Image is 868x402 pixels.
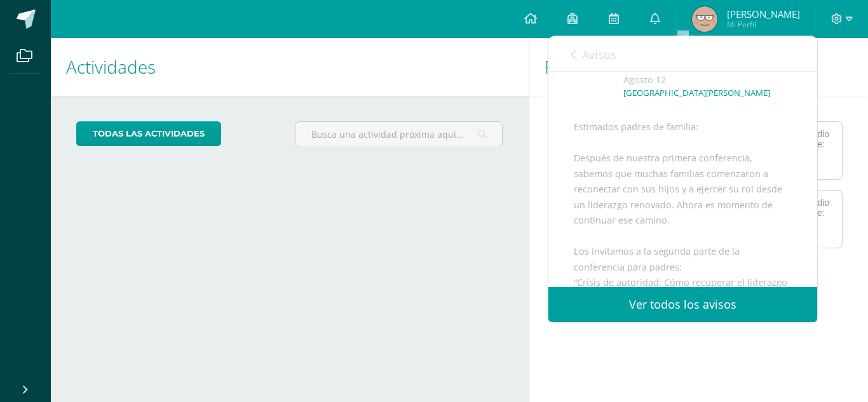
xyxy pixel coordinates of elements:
img: 5ec471dfff4524e1748c7413bc86834f.png [692,6,717,32]
a: todas las Actividades [76,121,221,146]
h1: Actividades [66,38,513,96]
a: Ver todos los avisos [548,287,817,322]
div: Agosto 12 [623,74,792,86]
span: [PERSON_NAME] [727,8,800,20]
h1: Rendimiento de mis hijos [545,38,853,96]
p: [GEOGRAPHIC_DATA][PERSON_NAME] [623,88,770,98]
span: Mi Perfil [727,19,800,30]
input: Busca una actividad próxima aquí... [295,122,503,147]
span: Avisos [582,47,616,62]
